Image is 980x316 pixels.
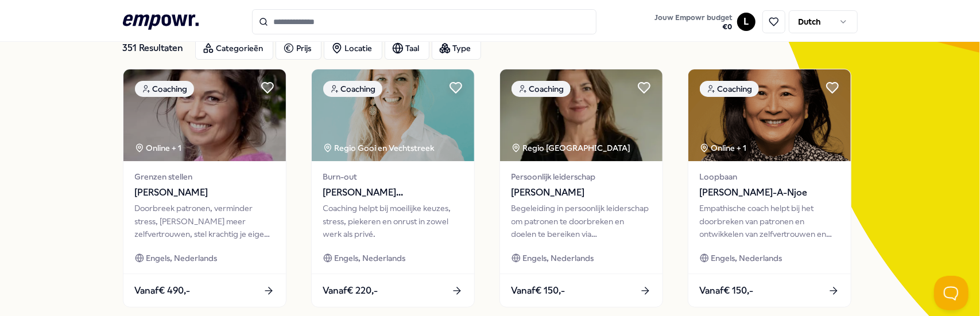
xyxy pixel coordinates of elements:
div: 351 Resultaten [123,37,186,60]
a: package imageCoachingRegio [GEOGRAPHIC_DATA] Persoonlijk leiderschap[PERSON_NAME]Begeleiding in p... [499,69,663,307]
span: Vanaf € 490,- [135,283,191,298]
div: Coaching [135,81,194,97]
div: Regio Gooi en Vechtstreek [323,142,436,154]
button: Jouw Empowr budget€0 [653,11,735,34]
span: [PERSON_NAME]-A-Njoe [700,185,839,200]
a: package imageCoachingOnline + 1Grenzen stellen[PERSON_NAME]Doorbreek patronen, verminder stress, ... [123,69,286,307]
div: Coaching [700,81,759,97]
span: [PERSON_NAME] [135,185,274,200]
button: L [737,13,756,31]
input: Search for products, categories or subcategories [252,9,596,34]
span: Grenzen stellen [135,170,274,183]
img: package image [123,69,286,161]
span: Vanaf € 150,- [700,283,754,298]
span: Engels, Nederlands [523,252,594,264]
div: Coaching [323,81,382,97]
span: Jouw Empowr budget [655,13,733,22]
span: Persoonlijk leiderschap [512,170,651,183]
div: Begeleiding in persoonlijk leiderschap om patronen te doorbreken en doelen te bereiken via bewust... [512,202,651,240]
span: [PERSON_NAME] [512,185,651,200]
div: Online + 1 [135,142,182,154]
iframe: Help Scout Beacon - Open [934,276,969,310]
div: Regio [GEOGRAPHIC_DATA] [512,142,633,154]
span: [PERSON_NAME][GEOGRAPHIC_DATA] [323,185,463,200]
span: Engels, Nederlands [335,252,406,264]
div: Doorbreek patronen, verminder stress, [PERSON_NAME] meer zelfvertrouwen, stel krachtig je eigen g... [135,202,274,240]
div: Coaching helpt bij moeilijke keuzes, stress, piekeren en onrust in zowel werk als privé. [323,202,463,240]
img: package image [312,69,474,161]
button: Type [432,37,481,60]
img: package image [688,69,851,161]
a: Jouw Empowr budget€0 [650,10,737,34]
button: Categorieën [195,37,273,60]
span: Vanaf € 150,- [512,283,565,298]
span: Vanaf € 220,- [323,283,378,298]
span: Loopbaan [700,170,839,183]
a: package imageCoachingOnline + 1Loopbaan[PERSON_NAME]-A-NjoeEmpathische coach helpt bij het doorbr... [688,69,851,307]
div: Online + 1 [700,142,747,154]
a: package imageCoachingRegio Gooi en Vechtstreek Burn-out[PERSON_NAME][GEOGRAPHIC_DATA]Coaching hel... [311,69,475,307]
span: € 0 [655,22,733,32]
button: Taal [385,37,429,60]
span: Burn-out [323,170,463,183]
button: Locatie [324,37,382,60]
div: Empathische coach helpt bij het doorbreken van patronen en ontwikkelen van zelfvertrouwen en inne... [700,202,839,240]
button: Prijs [276,37,321,60]
span: Engels, Nederlands [146,252,218,264]
span: Engels, Nederlands [711,252,783,264]
img: package image [500,69,663,161]
div: Coaching [512,81,571,97]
